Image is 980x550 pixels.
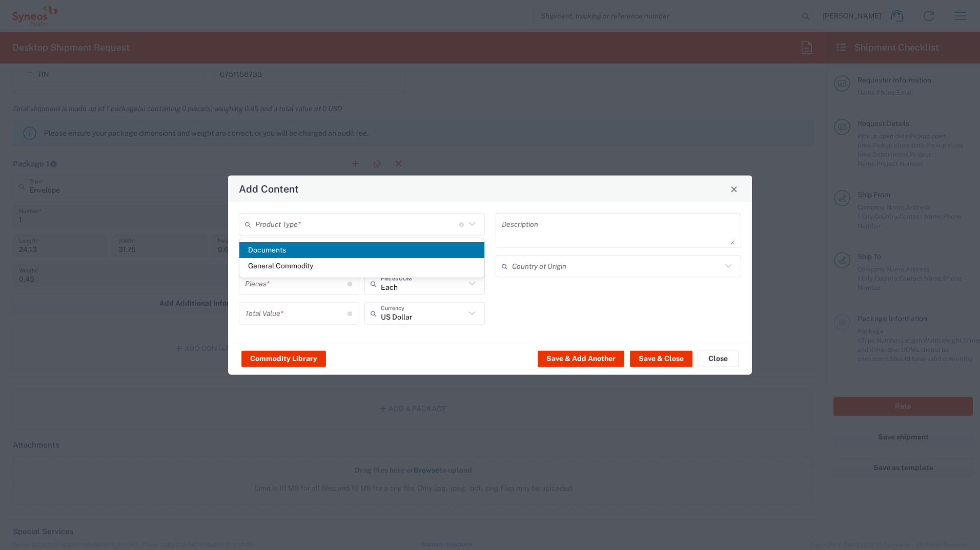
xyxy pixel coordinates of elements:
[239,258,484,274] span: General Commodity
[239,242,484,258] span: Documents
[538,350,624,367] button: Save & Add Another
[727,182,741,196] button: Close
[630,350,692,367] button: Save & Close
[239,181,299,196] h4: Add Content
[241,350,326,367] button: Commodity Library
[698,350,739,367] button: Close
